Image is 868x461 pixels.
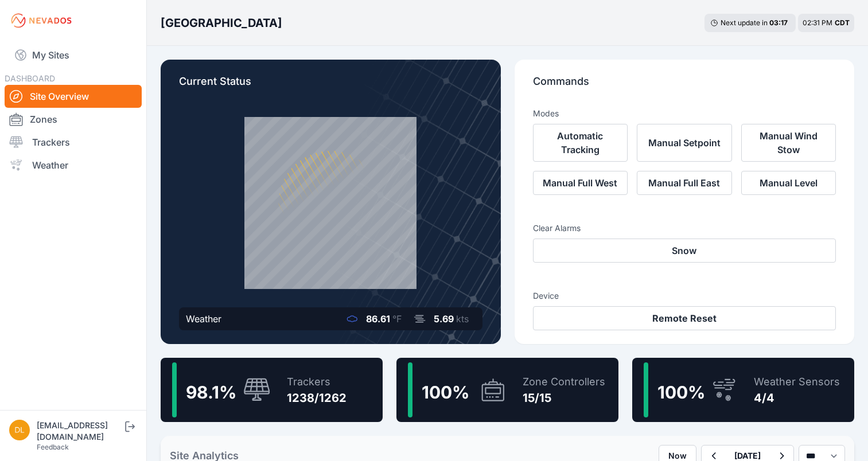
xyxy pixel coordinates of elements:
[161,15,282,31] h3: [GEOGRAPHIC_DATA]
[456,313,469,325] span: kts
[5,131,142,154] a: Trackers
[5,73,55,83] span: DASHBOARD
[366,313,390,325] span: 86.61
[523,390,605,406] div: 15/15
[632,358,854,422] a: 100%Weather Sensors4/4
[741,171,836,195] button: Manual Level
[287,390,347,406] div: 1238/1262
[835,18,850,27] span: CDT
[533,171,628,195] button: Manual Full West
[396,358,618,422] a: 100%Zone Controllers15/15
[533,73,836,99] p: Commands
[5,41,142,69] a: My Sites
[637,124,732,162] button: Manual Setpoint
[754,374,840,390] div: Weather Sensors
[533,239,836,263] button: Snow
[186,312,221,326] div: Weather
[637,171,732,195] button: Manual Full East
[37,443,69,451] a: Feedback
[161,358,383,422] a: 98.1%Trackers1238/1262
[9,11,73,30] img: Nevados
[392,313,402,325] span: °F
[523,374,605,390] div: Zone Controllers
[5,154,142,177] a: Weather
[533,108,559,119] h3: Modes
[741,124,836,162] button: Manual Wind Stow
[754,390,840,406] div: 4/4
[287,374,347,390] div: Trackers
[5,85,142,108] a: Site Overview
[179,73,482,99] p: Current Status
[721,18,768,27] span: Next update in
[422,382,469,403] span: 100 %
[9,420,30,440] img: dlay@prim.com
[657,382,705,403] span: 100 %
[186,382,236,403] span: 98.1 %
[533,124,628,162] button: Automatic Tracking
[434,313,454,325] span: 5.69
[533,306,836,330] button: Remote Reset
[533,290,836,302] h3: Device
[37,420,123,443] div: [EMAIL_ADDRESS][DOMAIN_NAME]
[533,222,836,234] h3: Clear Alarms
[803,18,832,27] span: 02:31 PM
[5,108,142,131] a: Zones
[161,8,282,38] nav: Breadcrumb
[769,18,790,28] div: 03 : 17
